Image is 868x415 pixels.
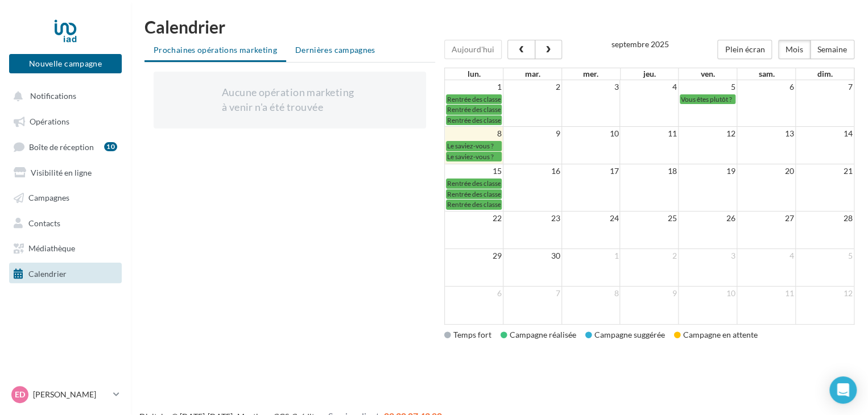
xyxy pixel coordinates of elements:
[144,18,854,35] h1: Calendrier
[445,68,503,80] th: lun.
[447,116,590,125] span: Rentrée des classes développement (conseillère)
[620,286,679,300] td: 9
[561,68,620,80] th: mer.
[447,142,494,150] span: Le saviez-vous ?
[585,329,665,341] div: Campagne suggérée
[446,179,502,188] a: Rentrée des classes développement (conseillère)
[737,68,796,80] th: sam.
[7,186,124,207] a: Campagnes
[679,211,737,225] td: 26
[445,80,503,94] td: 1
[679,248,737,263] td: 3
[561,286,620,300] td: 8
[445,164,503,179] td: 15
[29,142,94,151] span: Boîte de réception
[737,80,795,94] td: 6
[28,243,75,253] span: Médiathèque
[620,248,679,263] td: 2
[810,40,854,59] button: Semaine
[561,80,620,94] td: 3
[7,136,124,157] a: Boîte de réception10
[28,193,69,202] span: Campagnes
[447,95,525,103] span: Rentrée des classes (mère)
[737,127,795,141] td: 13
[620,80,679,94] td: 4
[680,94,735,104] a: Vous êtes plutôt ?
[620,68,679,80] th: jeu.
[7,263,124,283] a: Calendrier
[154,45,277,55] span: Prochaines opérations marketing
[9,384,122,405] a: ED [PERSON_NAME]
[503,286,561,300] td: 7
[31,167,92,177] span: Visibilité en ligne
[7,237,124,258] a: Médiathèque
[446,200,502,209] a: Rentrée des classes développement (conseillère)
[28,268,67,278] span: Calendrier
[503,248,561,263] td: 30
[33,389,109,400] p: [PERSON_NAME]
[679,286,737,300] td: 10
[446,105,502,114] a: Rentrée des classes (mère)
[795,127,854,141] td: 14
[737,286,795,300] td: 11
[620,127,679,141] td: 11
[446,115,502,125] a: Rentrée des classes développement (conseillère)
[679,164,737,179] td: 19
[611,40,668,48] h2: septembre 2025
[778,40,811,59] button: Mois
[737,248,795,263] td: 4
[829,376,857,404] div: Open Intercom Messenger
[737,211,795,225] td: 27
[104,142,117,151] div: 10
[445,211,503,225] td: 22
[7,161,124,182] a: Visibilité en ligne
[447,152,494,161] span: Le saviez-vous ?
[444,40,502,59] button: Aujourd'hui
[503,68,561,80] th: mar.
[15,389,25,400] span: ED
[503,80,561,94] td: 2
[446,94,502,104] a: Rentrée des classes (mère)
[503,164,561,179] td: 16
[445,248,503,263] td: 29
[295,45,375,55] span: Dernières campagnes
[561,164,620,179] td: 17
[445,286,503,300] td: 6
[796,68,854,80] th: dim.
[7,110,124,131] a: Opérations
[561,211,620,225] td: 24
[717,40,772,59] button: Plein écran
[681,95,732,103] span: Vous êtes plutôt ?
[679,127,737,141] td: 12
[795,80,854,94] td: 7
[795,164,854,179] td: 21
[503,211,561,225] td: 23
[28,218,60,227] span: Contacts
[446,189,502,199] a: Rentrée des classes développement (conseillère)
[30,91,76,101] span: Notifications
[30,117,69,126] span: Opérations
[795,286,854,300] td: 12
[446,141,502,151] a: Le saviez-vous ?
[561,127,620,141] td: 10
[795,211,854,225] td: 28
[795,248,854,263] td: 5
[446,152,502,161] a: Le saviez-vous ?
[561,248,620,263] td: 1
[674,329,758,341] div: Campagne en attente
[7,85,119,106] button: Notifications
[620,211,679,225] td: 25
[447,190,590,198] span: Rentrée des classes développement (conseillère)
[620,164,679,179] td: 18
[447,179,590,188] span: Rentrée des classes développement (conseillère)
[444,329,491,341] div: Temps fort
[503,127,561,141] td: 9
[447,105,525,114] span: Rentrée des classes (mère)
[501,329,576,341] div: Campagne réalisée
[679,80,737,94] td: 5
[737,164,795,179] td: 20
[679,68,737,80] th: ven.
[447,200,590,209] span: Rentrée des classes développement (conseillère)
[445,127,503,141] td: 8
[7,212,124,233] a: Contacts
